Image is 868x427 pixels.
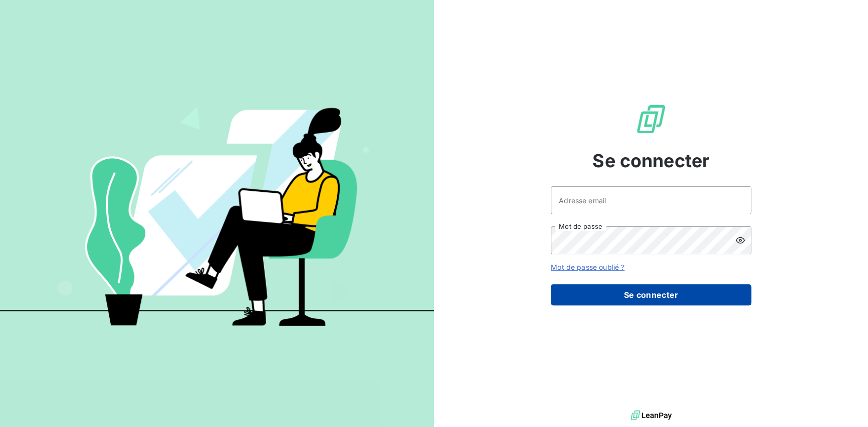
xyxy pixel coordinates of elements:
[551,284,751,305] button: Se connecter
[551,263,624,271] a: Mot de passe oublié ?
[635,103,667,135] img: Logo LeanPay
[551,186,751,214] input: placeholder
[592,147,710,174] span: Se connecter
[630,408,672,423] img: logo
